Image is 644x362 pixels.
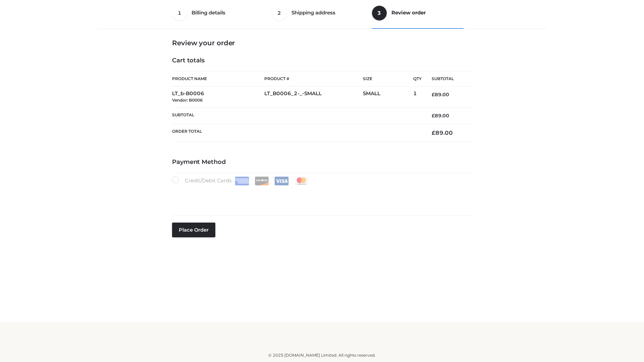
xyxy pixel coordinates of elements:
h3: Review your order [172,39,472,47]
td: SMALL [363,86,413,108]
h4: Cart totals [172,57,472,64]
th: Subtotal [172,107,422,124]
th: Product # [264,71,363,86]
span: £ [432,129,435,136]
span: £ [432,92,435,98]
img: Mastercard [294,177,309,185]
span: £ [432,113,435,119]
iframe: Secure payment input frame [171,184,471,208]
img: Amex [235,177,249,185]
th: Size [363,71,410,86]
td: LT_b-B0006 [172,86,264,108]
h4: Payment Method [172,159,472,166]
th: Subtotal [422,71,472,86]
bdi: 89.00 [432,92,449,98]
img: Discover [255,177,269,185]
bdi: 89.00 [432,113,449,119]
th: Qty [413,71,422,86]
button: Place order [172,223,215,237]
small: Vendor: B0006 [172,98,203,103]
img: Visa [274,177,289,185]
div: © 2025 [DOMAIN_NAME] Limited. All rights reserved. [100,352,544,359]
td: LT_B0006_2-_-SMALL [264,86,363,108]
label: Credit/Debit Cards [172,176,309,185]
bdi: 89.00 [432,129,453,136]
th: Product Name [172,71,264,86]
th: Order Total [172,124,422,142]
td: 1 [413,86,422,108]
